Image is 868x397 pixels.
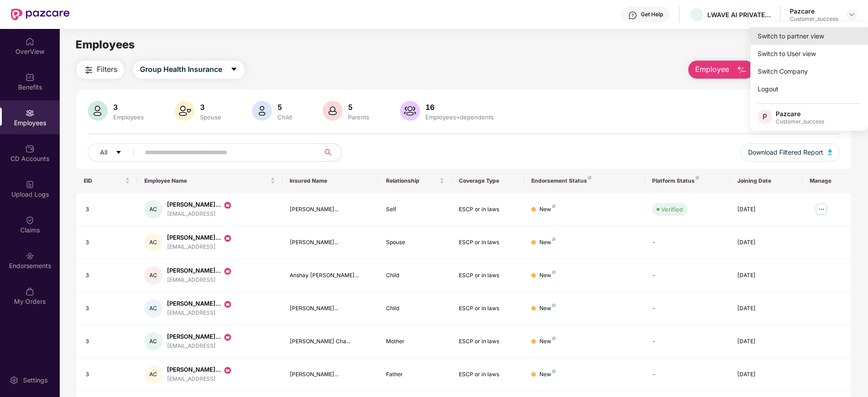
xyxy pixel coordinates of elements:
div: Pazcare [790,7,838,15]
img: svg+xml;base64,PHN2ZyB3aWR0aD0iMjAiIGhlaWdodD0iMjAiIHZpZXdCb3g9IjAgMCAyMCAyMCIgZmlsbD0ibm9uZSIgeG... [223,333,232,342]
span: Group Health Insurance [140,64,222,75]
img: svg+xml;base64,PHN2ZyB4bWxucz0iaHR0cDovL3d3dy53My5vcmcvMjAwMC9zdmciIHdpZHRoPSIyNCIgaGVpZ2h0PSIyNC... [83,65,94,76]
div: New [539,370,556,379]
div: [DATE] [737,271,795,280]
th: Relationship [379,169,451,193]
div: ESCP or in laws [459,205,517,214]
div: Platform Status [652,177,722,184]
div: [EMAIL_ADDRESS] [167,375,232,383]
img: svg+xml;base64,PHN2ZyB4bWxucz0iaHR0cDovL3d3dy53My5vcmcvMjAwMC9zdmciIHhtbG5zOnhsaW5rPSJodHRwOi8vd3... [252,101,272,121]
div: New [539,337,556,346]
div: [PERSON_NAME]... [290,238,372,247]
div: ESCP or in laws [459,271,517,280]
span: Employee [695,64,729,75]
div: New [539,238,556,247]
div: AC [144,266,162,284]
div: Pazcare [776,109,824,118]
img: svg+xml;base64,PHN2ZyB3aWR0aD0iMjAiIGhlaWdodD0iMjAiIHZpZXdCb3g9IjAgMCAyMCAyMCIgZmlsbD0ibm9uZSIgeG... [223,366,232,375]
div: [DATE] [737,205,795,214]
div: [PERSON_NAME]... [167,200,232,209]
div: Father [386,370,444,379]
div: ESCP or in laws [459,304,517,313]
img: svg+xml;base64,PHN2ZyB3aWR0aD0iMjAiIGhlaWdodD0iMjAiIHZpZXdCb3g9IjAgMCAyMCAyMCIgZmlsbD0ibm9uZSIgeG... [223,201,232,210]
div: Verified [661,205,683,214]
div: 3 [86,271,130,280]
img: svg+xml;base64,PHN2ZyB3aWR0aD0iMjAiIGhlaWdodD0iMjAiIHZpZXdCb3g9IjAgMCAyMCAyMCIgZmlsbD0ibm9uZSIgeG... [223,267,232,276]
img: svg+xml;base64,PHN2ZyB4bWxucz0iaHR0cDovL3d3dy53My5vcmcvMjAwMC9zdmciIHhtbG5zOnhsaW5rPSJodHRwOi8vd3... [323,101,343,121]
div: 16 [424,103,496,112]
div: Endorsement Status [531,177,638,184]
button: Employee [688,61,754,79]
span: Relationship [386,177,437,184]
div: [EMAIL_ADDRESS] [167,342,232,350]
span: Employee Name [144,177,268,184]
div: Mother [386,337,444,346]
img: svg+xml;base64,PHN2ZyB4bWxucz0iaHR0cDovL3d3dy53My5vcmcvMjAwMC9zdmciIHhtbG5zOnhsaW5rPSJodHRwOi8vd3... [175,101,195,121]
img: svg+xml;base64,PHN2ZyBpZD0iTXlfT3JkZXJzIiBkYXRhLW5hbWU9Ik15IE9yZGVycyIgeG1sbnM9Imh0dHA6Ly93d3cudz... [25,287,34,296]
div: Spouse [386,238,444,247]
div: AC [144,299,162,317]
div: 3 [86,238,130,247]
div: Settings [20,376,50,385]
span: search [319,149,337,156]
div: AC [144,233,162,251]
img: svg+xml;base64,PHN2ZyB3aWR0aD0iMjAiIGhlaWdodD0iMjAiIHZpZXdCb3g9IjAgMCAyMCAyMCIgZmlsbD0ibm9uZSIgeG... [223,300,232,309]
img: svg+xml;base64,PHN2ZyB4bWxucz0iaHR0cDovL3d3dy53My5vcmcvMjAwMC9zdmciIHhtbG5zOnhsaW5rPSJodHRwOi8vd3... [88,101,108,121]
div: Employees [111,113,146,121]
div: Child [386,271,444,280]
img: svg+xml;base64,PHN2ZyB4bWxucz0iaHR0cDovL3d3dy53My5vcmcvMjAwMC9zdmciIHdpZHRoPSI4IiBoZWlnaHQ9IjgiIH... [552,336,556,340]
td: - [645,325,730,358]
button: Group Health Insurancecaret-down [133,61,244,79]
div: New [539,271,556,280]
div: ESCP or in laws [459,337,517,346]
img: manageButton [814,202,829,217]
div: ESCP or in laws [459,238,517,247]
div: [PERSON_NAME]... [167,299,232,308]
div: Switch to partner view [750,27,868,45]
th: Employee Name [137,169,282,193]
div: Parents [346,113,371,121]
div: Child [386,304,444,313]
div: [EMAIL_ADDRESS] [167,243,232,251]
span: All [100,147,107,157]
div: [PERSON_NAME]... [167,233,232,242]
img: svg+xml;base64,PHN2ZyB4bWxucz0iaHR0cDovL3d3dy53My5vcmcvMjAwMC9zdmciIHdpZHRoPSI4IiBoZWlnaHQ9IjgiIH... [696,176,699,180]
div: 5 [346,103,371,112]
div: New [539,205,556,214]
div: [DATE] [737,304,795,313]
img: svg+xml;base64,PHN2ZyB4bWxucz0iaHR0cDovL3d3dy53My5vcmcvMjAwMC9zdmciIHdpZHRoPSI4IiBoZWlnaHQ9IjgiIH... [552,270,556,274]
img: svg+xml;base64,PHN2ZyBpZD0iQmVuZWZpdHMiIHhtbG5zPSJodHRwOi8vd3d3LnczLm9yZy8yMDAwL3N2ZyIgd2lkdGg9Ij... [25,73,34,82]
img: svg+xml;base64,PHN2ZyBpZD0iRHJvcGRvd24tMzJ4MzIiIHhtbG5zPSJodHRwOi8vd3d3LnczLm9yZy8yMDAwL3N2ZyIgd2... [848,11,855,18]
div: Logout [750,80,868,98]
div: Child [276,113,294,121]
th: Joining Date [730,169,802,193]
div: 3 [86,370,130,379]
div: 3 [86,304,130,313]
div: 3 [86,205,130,214]
th: Insured Name [282,169,379,193]
img: svg+xml;base64,PHN2ZyB4bWxucz0iaHR0cDovL3d3dy53My5vcmcvMjAwMC9zdmciIHhtbG5zOnhsaW5rPSJodHRwOi8vd3... [736,65,747,76]
div: LWAVE AI PRIVATE LIMITED [707,10,771,19]
button: Filters [76,61,124,79]
th: Manage [802,169,851,193]
td: - [645,259,730,292]
img: svg+xml;base64,PHN2ZyBpZD0iSG9tZSIgeG1sbnM9Imh0dHA6Ly93d3cudzMub3JnLzIwMDAvc3ZnIiB3aWR0aD0iMjAiIG... [25,37,34,46]
div: [EMAIL_ADDRESS] [167,309,232,317]
div: 3 [198,103,223,112]
img: svg+xml;base64,PHN2ZyB4bWxucz0iaHR0cDovL3d3dy53My5vcmcvMjAwMC9zdmciIHdpZHRoPSI4IiBoZWlnaHQ9IjgiIH... [552,204,556,208]
img: svg+xml;base64,PHN2ZyB4bWxucz0iaHR0cDovL3d3dy53My5vcmcvMjAwMC9zdmciIHhtbG5zOnhsaW5rPSJodHRwOi8vd3... [400,101,420,121]
span: Employees [76,38,135,51]
img: svg+xml;base64,PHN2ZyB4bWxucz0iaHR0cDovL3d3dy53My5vcmcvMjAwMC9zdmciIHdpZHRoPSI4IiBoZWlnaHQ9IjgiIH... [552,369,556,373]
div: [PERSON_NAME] Cha... [290,337,372,346]
div: [DATE] [737,238,795,247]
span: Download Filtered Report [748,147,823,157]
div: 3 [111,103,146,112]
div: [PERSON_NAME]... [290,370,372,379]
img: svg+xml;base64,PHN2ZyB4bWxucz0iaHR0cDovL3d3dy53My5vcmcvMjAwMC9zdmciIHhtbG5zOnhsaW5rPSJodHRwOi8vd3... [828,149,832,155]
button: Download Filtered Report [741,143,839,161]
div: Spouse [198,113,223,121]
div: Get Help [641,11,663,18]
div: AC [144,365,162,383]
div: [EMAIL_ADDRESS] [167,276,232,284]
img: svg+xml;base64,PHN2ZyB4bWxucz0iaHR0cDovL3d3dy53My5vcmcvMjAwMC9zdmciIHdpZHRoPSI4IiBoZWlnaHQ9IjgiIH... [552,237,556,241]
